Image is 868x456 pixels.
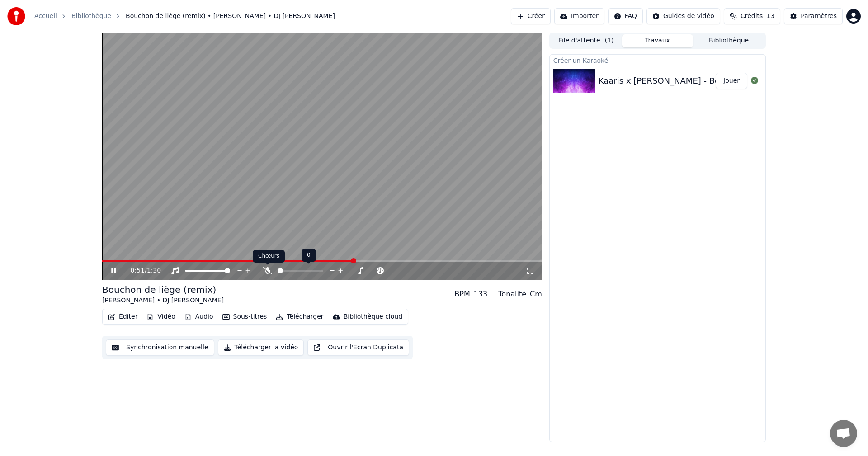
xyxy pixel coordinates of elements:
[551,34,622,47] button: File d'attente
[34,12,57,21] a: Accueil
[218,339,304,356] button: Télécharger la vidéo
[605,36,614,45] span: ( 1 )
[498,289,526,300] div: Tonalité
[801,12,837,21] div: Paramètres
[454,289,470,300] div: BPM
[741,12,763,21] span: Crédits
[102,296,224,305] div: [PERSON_NAME] • DJ [PERSON_NAME]
[344,312,402,321] div: Bibliothèque cloud
[693,34,764,47] button: Bibliothèque
[307,339,409,356] button: Ouvrir l'Ecran Duplicata
[784,8,843,24] button: Paramètres
[766,12,774,21] span: 13
[550,55,765,66] div: Créer un Karaoké
[622,34,693,47] button: Travaux
[608,8,643,24] button: FAQ
[102,283,224,296] div: Bouchon de liège (remix)
[474,289,488,300] div: 133
[106,339,214,356] button: Synchronisation manuelle
[147,266,161,275] span: 1:30
[131,266,145,275] span: 0:51
[181,310,217,323] button: Audio
[104,310,141,323] button: Éditer
[646,8,720,24] button: Guides de vidéo
[554,8,604,24] button: Importer
[253,250,285,263] div: Chœurs
[716,73,747,89] button: Jouer
[143,310,179,323] button: Vidéo
[724,8,780,24] button: Crédits13
[34,12,335,21] nav: breadcrumb
[830,420,857,447] a: Ouvrir le chat
[511,8,551,24] button: Créer
[7,7,25,25] img: youka
[71,12,111,21] a: Bibliothèque
[302,249,316,262] div: 0
[272,310,327,323] button: Télécharger
[126,12,335,21] span: Bouchon de liège (remix) • [PERSON_NAME] • DJ [PERSON_NAME]
[131,266,152,275] div: /
[219,310,271,323] button: Sous-titres
[530,289,542,300] div: Cm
